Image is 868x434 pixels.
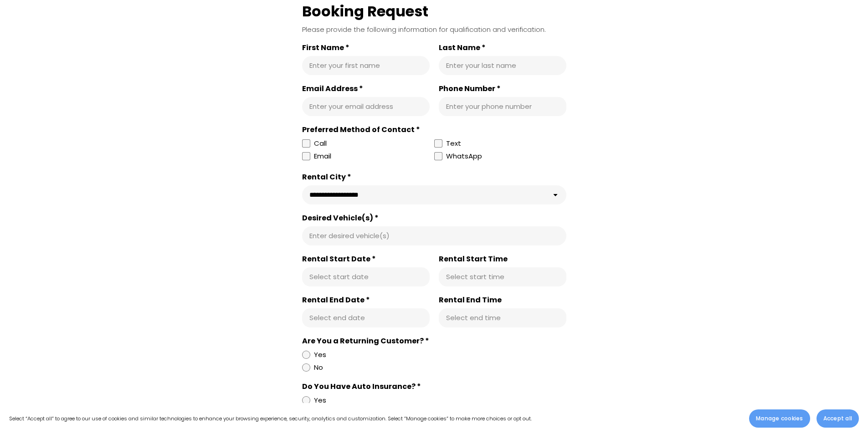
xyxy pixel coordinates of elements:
span: Accept all [823,414,852,423]
label: Desired Vehicle(s) * [302,214,566,223]
label: Rental End Date * [302,296,430,305]
span: Manage cookies [756,414,803,423]
label: Email Address * [302,84,430,93]
input: Desired Vehicle(s) * [309,231,559,240]
div: WhatsApp [446,151,482,163]
label: First Name * [302,43,430,52]
div: Do You Have Auto Insurance? * [302,382,566,391]
input: Last Name * [446,61,559,70]
label: Rental Start Time [439,255,566,264]
div: Yes [314,349,326,360]
div: Preferred Method of Contact * [302,125,566,134]
div: Booking Request [302,2,566,21]
p: Select “Accept all” to agree to our use of cookies and similar technologies to enhance your brows... [9,414,532,424]
select: Rental City * [302,185,566,204]
div: Yes [314,395,326,406]
div: Rental City * [302,173,566,182]
input: Email Address * [309,102,422,111]
button: Accept all [817,409,859,428]
div: Call [314,138,327,149]
button: Manage cookies [749,409,810,428]
input: First Name * [309,61,422,70]
label: Last Name * [439,43,566,52]
div: Are You a Returning Customer? * [302,337,566,346]
label: Rental Start Date * [302,255,430,264]
label: Rental End Time [439,296,566,305]
div: Email [314,151,331,162]
div: Text [446,138,461,149]
div: Please provide the following information for qualification and verification. [302,25,566,34]
div: No [314,362,323,373]
label: Phone Number * [439,84,566,93]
